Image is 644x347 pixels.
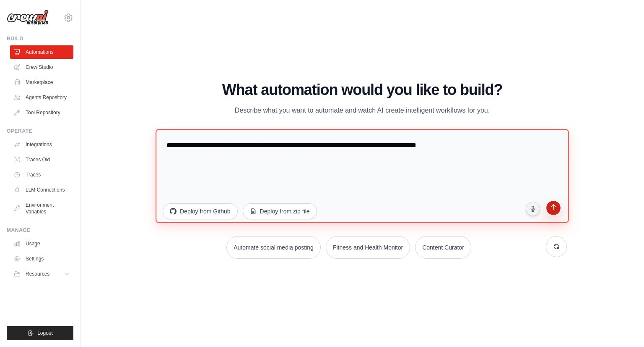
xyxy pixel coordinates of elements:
[7,227,73,234] div: Manage
[10,183,73,197] a: LLM Connections
[221,105,503,116] p: Describe what you want to automate and watch AI create intelligent workflows for you.
[602,307,644,347] iframe: Chat Widget
[158,81,567,98] h1: What automation would you like to build?
[10,91,73,104] a: Agents Repository
[10,267,73,281] button: Resources
[415,236,471,259] button: Content Curator
[10,106,73,119] a: Tool Repository
[10,76,73,89] a: Marketplace
[7,10,49,26] img: Logo
[10,60,73,74] a: Crew Studio
[7,326,73,340] button: Logout
[10,153,73,166] a: Traces Old
[243,203,317,219] button: Deploy from zip file
[326,236,410,259] button: Fitness and Health Monitor
[10,252,73,266] a: Settings
[10,45,73,59] a: Automations
[226,236,321,259] button: Automate social media posting
[7,35,73,42] div: Build
[10,237,73,250] a: Usage
[7,128,73,134] div: Operate
[10,138,73,151] a: Integrations
[37,330,53,336] span: Logout
[10,198,73,218] a: Environment Variables
[163,203,238,219] button: Deploy from Github
[10,168,73,181] a: Traces
[26,271,49,277] span: Resources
